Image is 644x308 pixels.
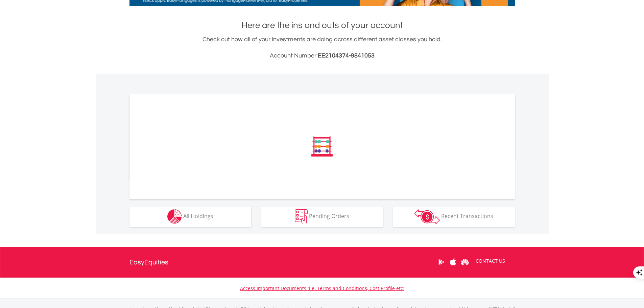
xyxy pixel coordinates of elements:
[459,252,471,273] a: Huawei
[318,52,375,59] span: EE2104374-9841053
[435,252,447,273] a: Google Play
[129,247,168,278] a: EasyEquities
[167,209,182,224] img: holdings-wht.png
[447,252,459,273] a: Apple
[240,285,404,291] a: Access Important Documents (i.e. Terms and Conditions, Cost Profile etc)
[309,212,349,220] span: Pending Orders
[393,207,515,227] button: Recent Transactions
[183,212,213,220] span: All Holdings
[471,252,510,270] a: CONTACT US
[129,35,515,61] div: Check out how all of your investments are doing across different asset classes you hold.
[129,51,515,61] h3: Account Number:
[295,209,308,224] img: pending_instructions-wht.png
[261,207,383,227] button: Pending Orders
[129,19,515,31] h1: Here are the ins and outs of your account
[441,212,493,220] span: Recent Transactions
[129,207,251,227] button: All Holdings
[414,209,440,224] img: transactions-zar-wht.png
